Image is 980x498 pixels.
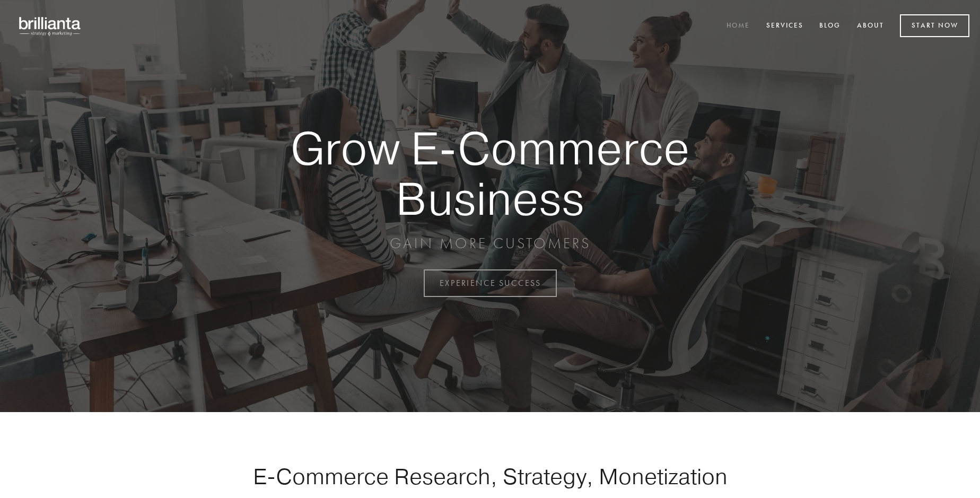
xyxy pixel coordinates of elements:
h1: E-Commerce Research, Strategy, Monetization [220,463,760,490]
a: Start Now [900,14,969,37]
a: About [850,18,891,35]
a: Blog [812,18,847,35]
strong: Grow E-Commerce Business [253,123,727,223]
a: EXPERIENCE SUCCESS [424,269,557,297]
p: GAIN MORE CUSTOMERS [253,234,727,253]
img: brillianta - research, strategy, marketing [11,11,90,41]
a: Services [759,18,810,35]
a: Home [720,18,757,35]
